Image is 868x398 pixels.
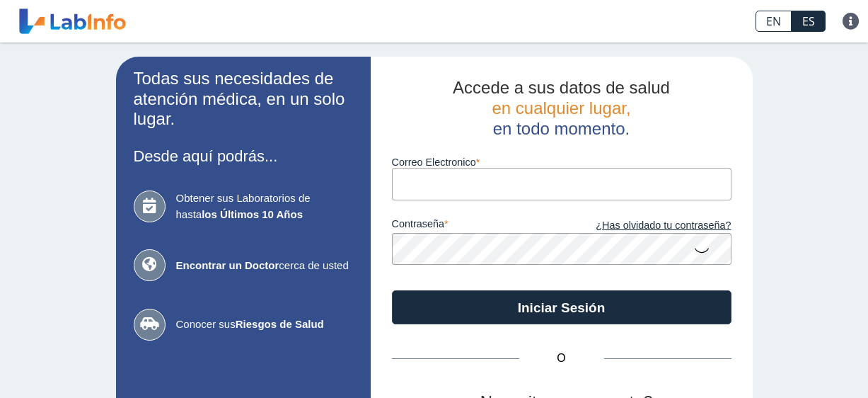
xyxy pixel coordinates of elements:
span: en cualquier lugar, [492,98,630,118]
span: Conocer sus [176,317,353,333]
b: Encontrar un Doctor [176,259,279,271]
span: Accede a sus datos de salud [453,78,670,97]
b: Riesgos de Salud [236,318,324,330]
span: en todo momento. [493,119,630,138]
button: Iniciar Sesión [392,290,731,324]
a: ¿Has olvidado tu contraseña? [562,218,731,234]
label: Correo Electronico [392,157,731,168]
h3: Desde aquí podrás... [134,147,353,165]
span: cerca de usted [176,258,353,274]
a: EN [756,11,792,32]
h2: Todas sus necesidades de atención médica, en un solo lugar. [134,69,353,130]
span: O [519,350,604,367]
b: los Últimos 10 Años [202,208,303,220]
label: contraseña [392,218,562,234]
span: Obtener sus Laboratorios de hasta [176,191,353,222]
a: ES [792,11,826,32]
